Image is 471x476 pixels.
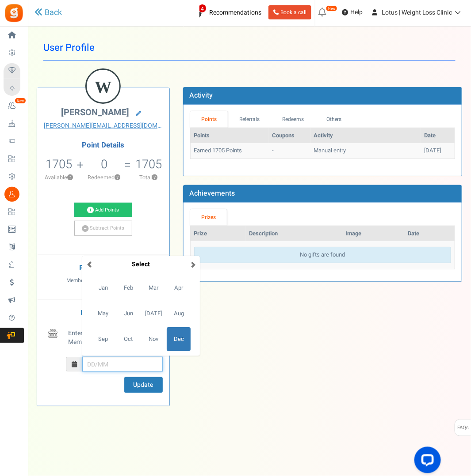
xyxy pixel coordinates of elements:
[194,247,451,263] div: No gifts are found
[342,226,405,242] th: Image
[191,143,268,159] td: Earned 1705 Points
[190,261,196,268] span: Next Year
[91,327,115,351] span: Sep
[314,146,346,155] span: Manual entry
[132,174,165,181] p: Total
[404,226,455,242] th: Date
[42,174,76,181] p: Available
[142,302,165,325] span: [DATE]
[190,111,228,128] a: Points
[115,175,120,181] button: ?
[91,302,115,325] span: May
[68,329,121,338] b: Enter your birthday
[348,8,363,17] span: Help
[74,203,133,218] a: Add Points
[315,111,353,128] a: Others
[421,128,455,144] th: Date
[67,175,73,181] button: ?
[124,377,163,393] button: Update
[116,327,140,351] span: Oct
[191,128,268,144] th: Points
[142,327,165,351] span: Nov
[46,155,72,173] span: 1705
[68,329,123,347] span: - Member Birthday
[87,70,119,104] figcaption: W
[44,309,163,317] h4: Event Details
[167,302,191,325] span: Aug
[268,5,311,19] a: Book a call
[37,141,169,149] h4: Point Details
[190,90,213,101] b: Activity
[268,143,310,159] td: -
[44,121,163,130] a: [PERSON_NAME][EMAIL_ADDRESS][DOMAIN_NAME]
[198,4,207,13] span: 4
[85,174,124,181] p: Redeemed
[43,35,456,60] h1: User Profile
[191,226,245,242] th: Prize
[245,226,342,242] th: Description
[44,264,163,272] h4: Profile Details
[310,128,421,144] th: Activity
[86,261,92,268] span: Previous Year
[190,188,235,199] b: Achievements
[15,98,26,104] em: New
[152,175,157,181] button: ?
[425,147,451,155] div: [DATE]
[91,276,115,300] span: Jan
[188,5,265,19] a: 4 Recommendations
[4,98,24,113] a: New
[142,276,165,300] span: Mar
[209,8,261,17] span: Recommendations
[74,221,133,236] a: Subtract Points
[116,276,140,300] span: Feb
[116,302,140,325] span: Jun
[338,5,366,19] a: Help
[268,128,310,144] th: Coupons
[382,8,452,17] span: Lotus | Weight Loss Clinic
[457,420,469,437] span: FAQs
[167,276,191,300] span: Apr
[135,158,162,171] h5: 1705
[66,277,140,284] span: Member Since :
[228,111,271,128] a: Referrals
[326,5,337,11] em: New
[82,357,163,372] input: 2016JanFebMarAprMayJun[DATE]AugSepOctNovDec
[4,3,24,23] img: Gratisfaction
[101,158,107,171] h5: 0
[271,111,315,128] a: Redeems
[190,209,227,226] a: Prizes
[167,327,191,351] span: Dec
[61,106,129,119] span: [PERSON_NAME]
